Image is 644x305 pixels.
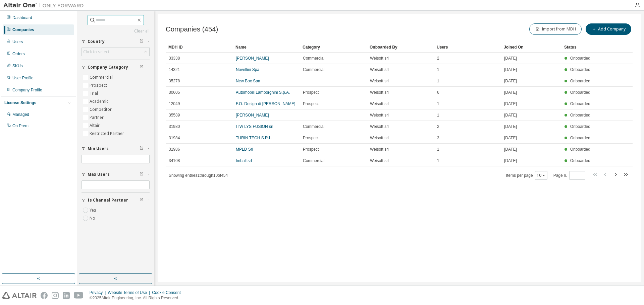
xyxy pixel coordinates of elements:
span: Clear filter [140,39,144,44]
img: altair_logo.svg [2,292,37,299]
span: Weisoft srl [370,112,389,118]
div: MDH ID [168,42,230,53]
span: 31980 [169,124,180,129]
span: Showing entries 1 through 10 of 454 [169,173,228,178]
span: Clear filter [140,172,144,177]
span: Is Channel Partner [88,198,128,203]
span: 12049 [169,101,180,106]
a: [PERSON_NAME] [236,56,269,61]
span: Prospect [303,147,319,152]
span: [DATE] [504,101,517,106]
span: Onboarded [570,136,590,140]
img: instagram.svg [52,292,59,299]
span: Onboarded [570,101,590,106]
span: Onboarded [570,90,590,95]
span: 31984 [169,135,180,141]
span: Page n. [553,171,585,180]
span: Onboarded [570,113,590,118]
a: Imball srl [236,158,252,163]
span: [DATE] [504,90,517,95]
div: Privacy [90,290,108,295]
span: Company Category [88,65,128,70]
span: [DATE] [504,67,517,72]
a: MPLD Srl [236,147,253,152]
label: Partner [90,113,105,122]
a: Clear all [82,28,150,34]
span: Onboarded [570,67,590,72]
a: New Box Spa [236,79,260,83]
img: linkedin.svg [63,292,70,299]
span: Prospect [303,135,319,141]
label: Commercial [90,73,114,81]
span: Onboarded [570,147,590,152]
span: Weisoft srl [370,101,389,106]
a: Automobili Lamborghini S.p.A. [236,90,290,95]
span: Weisoft srl [370,90,389,95]
button: Add Company [586,23,631,35]
a: [PERSON_NAME] [236,113,269,118]
span: [DATE] [504,78,517,84]
span: Weisoft srl [370,147,389,152]
span: 30605 [169,90,180,95]
span: Onboarded [570,124,590,129]
span: 1 [437,67,439,72]
button: Country [82,34,150,49]
span: Weisoft srl [370,67,389,72]
span: 31986 [169,147,180,152]
div: Status [564,42,592,53]
button: Min Users [82,141,150,156]
button: Is Channel Partner [82,193,150,208]
span: Min Users [88,146,109,151]
div: SKUs [12,63,23,69]
span: 2 [437,124,439,129]
span: Clear filter [140,65,144,70]
span: Clear filter [140,146,144,151]
span: 2 [437,56,439,61]
label: Prospect [90,81,108,89]
span: Weisoft srl [370,78,389,84]
span: 34108 [169,158,180,163]
span: Commercial [303,67,324,72]
div: User Profile [12,75,34,81]
span: Clear filter [140,198,144,203]
a: TURIN TECH S.R.L. [236,136,272,140]
span: [DATE] [504,158,517,163]
button: 10 [537,173,546,178]
img: youtube.svg [74,292,84,299]
div: License Settings [4,100,36,105]
span: 35278 [169,78,180,84]
span: Weisoft srl [370,158,389,163]
div: Website Terms of Use [108,290,152,295]
label: Academic [90,97,110,105]
div: Cookie Consent [152,290,184,295]
div: Category [303,42,364,53]
label: Yes [90,206,98,214]
img: facebook.svg [41,292,48,299]
label: Competitor [90,105,113,113]
span: Commercial [303,124,324,129]
span: 1 [437,158,439,163]
span: Items per page [506,171,547,180]
span: 1 [437,78,439,84]
span: 1 [437,112,439,118]
span: 35589 [169,112,180,118]
span: Prospect [303,101,319,106]
button: Max Users [82,167,150,182]
span: Companies (454) [166,25,218,33]
a: ITW LYS FUSION srl [236,124,273,129]
span: [DATE] [504,56,517,61]
span: 6 [437,90,439,95]
span: 1 [437,147,439,152]
span: 33338 [169,56,180,61]
span: Weisoft srl [370,135,389,141]
span: Prospect [303,90,319,95]
span: [DATE] [504,147,517,152]
a: Novellini Spa [236,67,259,72]
div: Users [437,42,498,53]
div: Joined On [504,42,559,53]
span: Onboarded [570,158,590,163]
img: Altair One [3,2,87,9]
label: Restricted Partner [90,130,125,138]
button: Import from MDH [529,23,582,35]
span: [DATE] [504,112,517,118]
